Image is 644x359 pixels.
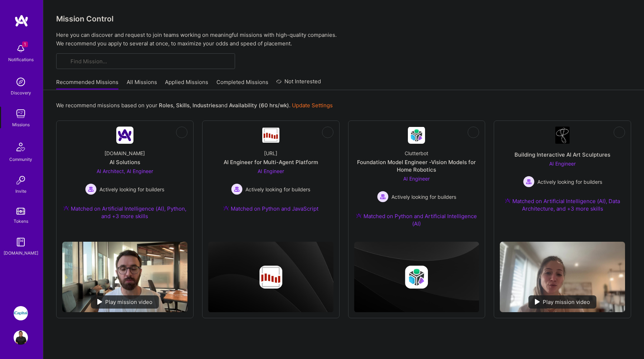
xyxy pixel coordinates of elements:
[292,102,333,109] a: Update Settings
[14,235,28,249] img: guide book
[259,266,282,289] img: Company logo
[555,127,570,144] img: Company Logo
[549,161,576,167] span: AI Engineer
[14,75,28,89] img: discovery
[15,187,26,195] div: Invite
[523,176,535,187] img: Actively looking for builders
[403,176,430,182] span: AI Engineer
[514,151,610,158] div: Building Interactive AI Art Sculptures
[12,121,30,128] div: Missions
[192,102,218,109] b: Industries
[179,129,185,135] i: icon EyeClosed
[354,127,479,236] a: Company LogoClutterbotFoundation Model Engineer -Vision Models for Home RoboticsAI Engineer Activ...
[208,127,333,221] a: Company Logo[URL]AI Engineer for Multi-Agent PlatformAI Engineer Actively looking for buildersAct...
[223,205,318,212] div: Matched on Python and JavaScript
[14,107,28,121] img: teamwork
[245,186,310,193] span: Actively looking for builders
[22,41,28,47] span: 1
[4,249,38,257] div: [DOMAIN_NAME]
[56,31,631,48] p: Here you can discover and request to join teams working on meaningful missions with high-quality ...
[229,102,289,109] b: Availability (60 hrs/wk)
[85,183,97,195] img: Actively looking for builders
[14,330,28,345] img: User Avatar
[276,77,321,90] a: Not Interested
[391,193,456,201] span: Actively looking for builders
[500,242,625,312] img: No Mission
[408,127,425,144] img: Company Logo
[97,299,102,305] img: play
[62,205,187,220] div: Matched on Artificial Intelligence (AI), Python, and +3 more skills
[262,128,279,143] img: Company Logo
[109,158,140,166] div: AI Solutions
[231,183,243,195] img: Actively looking for builders
[62,127,187,236] a: Company Logo[DOMAIN_NAME]AI SolutionsAI Architect, AI Engineer Actively looking for buildersActiv...
[528,295,596,309] div: Play mission video
[12,306,30,320] a: iCapital: Building an Alternative Investment Marketplace
[16,208,25,215] img: tokens
[56,102,333,109] p: We recommend missions based on your , , and .
[377,191,389,202] img: Actively looking for builders
[12,138,29,156] img: Community
[56,78,118,90] a: Recommended Missions
[216,78,268,90] a: Completed Missions
[99,186,164,193] span: Actively looking for builders
[405,266,428,289] img: Company logo
[127,78,157,90] a: All Missions
[14,173,28,187] img: Invite
[11,89,31,97] div: Discovery
[104,149,145,157] div: [DOMAIN_NAME]
[505,198,511,203] img: Ateam Purple Icon
[14,306,28,320] img: iCapital: Building an Alternative Investment Marketplace
[9,156,32,163] div: Community
[176,102,190,109] b: Skills
[500,197,625,212] div: Matched on Artificial Intelligence (AI), Data Architecture, and +3 more skills
[264,149,277,157] div: [URL]
[354,158,479,173] div: Foundation Model Engineer -Vision Models for Home Robotics
[223,205,229,211] img: Ateam Purple Icon
[208,242,333,313] img: cover
[159,102,173,109] b: Roles
[12,330,30,345] a: User Avatar
[91,295,159,309] div: Play mission video
[14,14,29,27] img: logo
[63,205,69,211] img: Ateam Purple Icon
[14,41,28,56] img: bell
[354,212,479,227] div: Matched on Python and Artificial Intelligence (AI)
[14,217,28,225] div: Tokens
[116,127,133,144] img: Company Logo
[537,178,602,186] span: Actively looking for builders
[224,158,318,166] div: AI Engineer for Multi-Agent Platform
[356,213,362,218] img: Ateam Purple Icon
[165,78,208,90] a: Applied Missions
[535,299,540,305] img: play
[354,242,479,313] img: cover
[56,14,631,23] h3: Mission Control
[62,57,70,65] i: icon SearchGrey
[405,149,428,157] div: Clutterbot
[500,127,625,236] a: Company LogoBuilding Interactive AI Art SculpturesAI Engineer Actively looking for buildersActive...
[616,129,622,135] i: icon EyeClosed
[470,129,476,135] i: icon EyeClosed
[62,242,187,312] img: No Mission
[8,56,34,63] div: Notifications
[97,168,153,174] span: AI Architect, AI Engineer
[70,58,230,65] input: Find Mission...
[325,129,331,135] i: icon EyeClosed
[258,168,284,174] span: AI Engineer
